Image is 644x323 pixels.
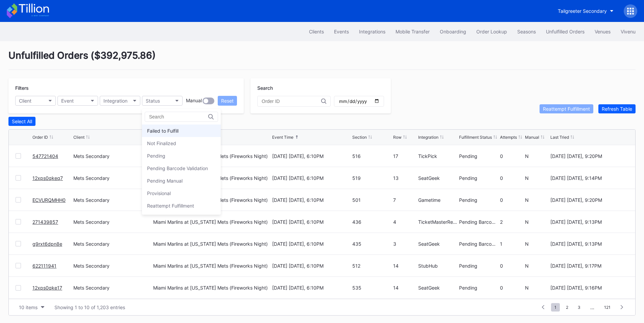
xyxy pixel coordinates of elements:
[147,153,165,159] div: Pending
[147,128,178,134] div: Failed to Fulfill
[149,114,208,119] input: Search
[147,203,194,209] div: Reattempt Fulfillment
[147,178,183,184] div: Pending Manual
[147,190,171,196] div: Provisional
[147,140,176,146] div: Not Finalized
[147,165,208,171] div: Pending Barcode Validation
